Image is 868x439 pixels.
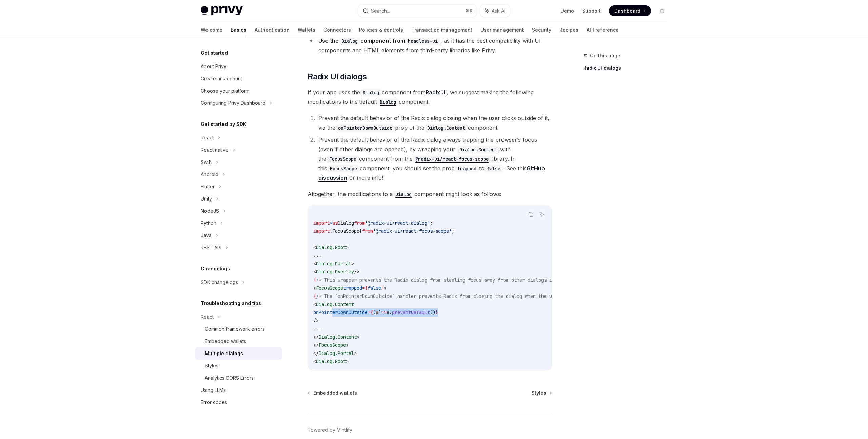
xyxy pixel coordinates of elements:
span: > [351,261,354,267]
code: @radix-ui/react-focus-scope [413,155,491,163]
div: Unity [201,195,212,203]
a: Powered by Mintlify [308,426,352,433]
a: Embedded wallets [195,335,282,347]
span: '@radix-ui/react-focus-scope' [373,228,452,234]
a: Support [582,7,601,14]
a: Radix UI [426,89,447,96]
span: On this page [590,52,620,60]
span: from [354,220,365,226]
span: . [389,309,392,316]
span: { [365,285,368,291]
a: Dashboard [609,5,651,16]
a: Dialog.Content [455,146,500,153]
span: FocusScope [316,285,343,291]
a: Dialog [377,98,399,105]
h5: Changelogs [201,265,230,273]
span: /> [313,318,319,324]
div: NodeJS [201,207,219,215]
a: User management [480,22,524,38]
strong: Use the component from [318,37,440,44]
span: < [313,269,316,275]
a: Policies & controls [359,22,403,38]
li: , as it has the best compatibility with UI components and HTML elements from third-party librarie... [308,36,552,55]
a: Create an account [195,73,282,85]
span: > [346,342,349,348]
code: Dialog [360,89,382,96]
code: false [484,165,503,172]
div: Error codes [201,398,227,406]
div: React [201,134,214,142]
span: > [354,350,357,356]
span: onPointerDownOutside [313,309,368,316]
span: } [381,285,384,291]
a: Styles [531,389,551,396]
h5: Troubleshooting and tips [201,299,261,307]
div: Styles [205,362,218,370]
span: < [313,301,316,307]
code: Dialog.Content [425,124,468,132]
span: Altogether, the modifications to a component might look as follows: [308,189,552,199]
span: < [313,261,316,267]
span: ( [373,309,376,316]
span: Dialog.Root [316,244,346,250]
span: </ [313,342,319,348]
span: e [376,309,378,316]
span: { [330,228,332,234]
span: import [313,220,330,226]
span: = [368,309,370,316]
span: > [346,358,349,364]
span: ; [430,220,433,226]
span: ... [313,252,321,259]
span: > [384,285,387,291]
a: Common framework errors [195,323,282,335]
div: Choose your platform [201,87,250,95]
a: Styles [195,360,282,372]
span: < [313,285,316,291]
span: Dialog.Overlay [316,269,354,275]
div: REST API [201,244,221,252]
span: ; [452,228,454,234]
a: Dialog [360,89,382,96]
span: '@radix-ui/react-dialog' [365,220,430,226]
span: Dialog.Root [316,358,346,364]
a: Radix UI dialogs [583,62,673,73]
div: Multiple dialogs [205,349,243,358]
a: Choose your platform [195,85,282,97]
a: Welcome [201,22,222,38]
span: </ [313,350,319,356]
span: Radix UI dialogs [308,71,367,82]
code: Dialog [377,98,399,106]
a: Basics [231,22,246,38]
code: headless-ui [405,37,440,45]
code: Dialog [339,37,360,45]
div: Configuring Privy Dashboard [201,99,265,107]
span: e [387,309,389,316]
a: Connectors [323,22,351,38]
span: Dialog.Content [319,334,357,340]
span: Dashboard [614,7,640,14]
span: as [332,220,338,226]
div: Using LLMs [201,386,226,394]
a: Analytics CORS Errors [195,372,282,384]
li: Prevent the default behavior of the Radix dialog always trapping the browser’s focus (even if oth... [316,135,552,183]
a: Dialog [393,191,414,197]
span: preventDefault [392,309,430,316]
span: { [313,277,316,283]
span: = [362,285,365,291]
div: Android [201,170,218,178]
span: FocusScope [332,228,359,234]
div: Create an account [201,75,242,83]
a: Embedded wallets [308,389,357,396]
span: } [435,309,438,316]
span: => [381,309,387,316]
span: If your app uses the component from , we suggest making the following modifications to the defaul... [308,88,552,107]
code: onPointerDownOutside [335,124,395,132]
img: light logo [201,6,243,16]
span: Dialog.Content [316,301,354,307]
span: import [313,228,330,234]
span: > [346,244,349,250]
span: trapped [343,285,362,291]
span: /* This wrapper prevents the Radix dialog from stealing focus away from other dialogs in the page... [316,277,590,283]
div: Embedded wallets [205,337,246,345]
